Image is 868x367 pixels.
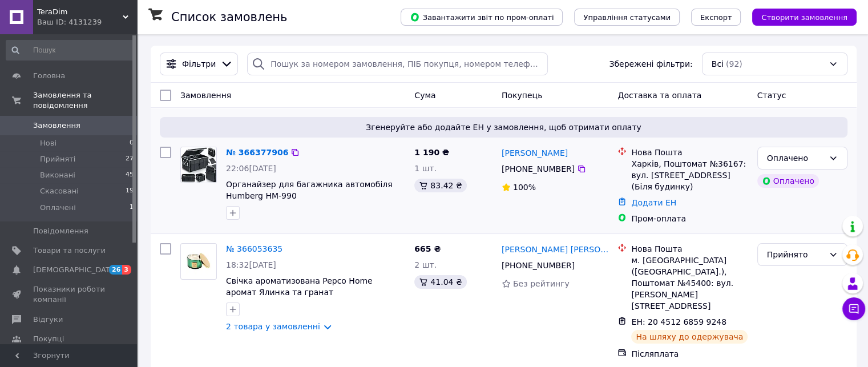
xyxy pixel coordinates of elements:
[741,12,857,21] a: Створити замовлення
[126,170,134,180] span: 45
[499,257,577,273] div: [PHONE_NUMBER]
[226,244,282,253] a: № 366053635
[617,91,701,100] span: Доставка та оплата
[130,138,134,148] span: 0
[726,59,742,68] span: (92)
[401,9,563,26] button: Завантажити звіт по пром-оплаті
[502,244,609,255] a: [PERSON_NAME] [PERSON_NAME]
[691,9,741,26] button: Експорт
[40,154,75,164] span: Прийняті
[33,334,64,344] span: Покупці
[414,148,449,157] span: 1 190 ₴
[414,275,466,289] div: 41.04 ₴
[109,265,122,275] span: 26
[767,248,824,261] div: Прийнято
[33,120,80,131] span: Замовлення
[414,260,437,269] span: 2 шт.
[40,138,56,148] span: Нові
[712,58,724,70] span: Всі
[752,9,857,26] button: Створити замовлення
[40,203,76,213] span: Оплачені
[37,7,123,17] span: TeraDim
[583,13,671,22] span: Управління статусами
[631,348,748,360] div: Післяплата
[631,243,748,255] div: Нова Пошта
[502,91,542,100] span: Покупець
[247,53,548,75] input: Пошук за номером замовлення, ПІБ покупця, номером телефону, Email, номером накладної
[631,317,726,326] span: ЕН: 20 4512 6859 9248
[6,40,135,61] input: Пошук
[180,147,217,183] a: Фото товару
[180,243,217,280] a: Фото товару
[33,245,106,256] span: Товари та послуги
[757,174,819,188] div: Оплачено
[414,244,441,253] span: 665 ₴
[40,170,75,180] span: Виконані
[631,213,748,224] div: Пром-оплата
[33,265,118,275] span: [DEMOGRAPHIC_DATA]
[700,13,732,22] span: Експорт
[499,161,577,177] div: [PHONE_NUMBER]
[414,179,466,192] div: 83.42 ₴
[126,154,134,164] span: 27
[631,255,748,312] div: м. [GEOGRAPHIC_DATA] ([GEOGRAPHIC_DATA].), Поштомат №45400: вул. [PERSON_NAME][STREET_ADDRESS]
[414,91,435,100] span: Cума
[609,58,692,70] span: Збережені фільтри:
[757,91,786,100] span: Статус
[502,147,568,159] a: [PERSON_NAME]
[40,186,79,196] span: Скасовані
[164,122,843,133] span: Згенеруйте або додайте ЕН у замовлення, щоб отримати оплату
[33,314,63,325] span: Відгуки
[574,9,680,26] button: Управління статусами
[631,147,748,158] div: Нова Пошта
[37,17,137,27] div: Ваш ID: 4131239
[631,158,748,192] div: Харків, Поштомат №36167: вул. [STREET_ADDRESS] (Біля будинку)
[122,265,131,275] span: 3
[410,12,554,22] span: Завантажити звіт по пром-оплаті
[171,10,287,24] h1: Список замовлень
[767,152,824,164] div: Оплачено
[181,147,216,183] img: Фото товару
[226,260,276,269] span: 18:32[DATE]
[631,198,676,207] a: Додати ЕН
[126,186,134,196] span: 19
[186,244,212,279] img: Фото товару
[226,276,373,297] a: Свічка ароматизована Pepco Home аромат Ялинка та гранат
[631,330,748,344] div: На шляху до одержувача
[226,148,288,157] a: № 366377906
[180,91,231,100] span: Замовлення
[414,164,437,173] span: 1 шт.
[33,71,65,81] span: Головна
[130,203,134,213] span: 1
[33,90,137,111] span: Замовлення та повідомлення
[226,180,393,200] a: Органайзер для багажника автомобіля Humberg HM-990
[761,13,847,22] span: Створити замовлення
[842,297,865,320] button: Чат з покупцем
[226,322,320,331] a: 2 товара у замовленні
[182,58,216,70] span: Фільтри
[513,279,570,288] span: Без рейтингу
[513,183,536,192] span: 100%
[33,284,106,305] span: Показники роботи компанії
[226,164,276,173] span: 22:06[DATE]
[33,226,88,236] span: Повідомлення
